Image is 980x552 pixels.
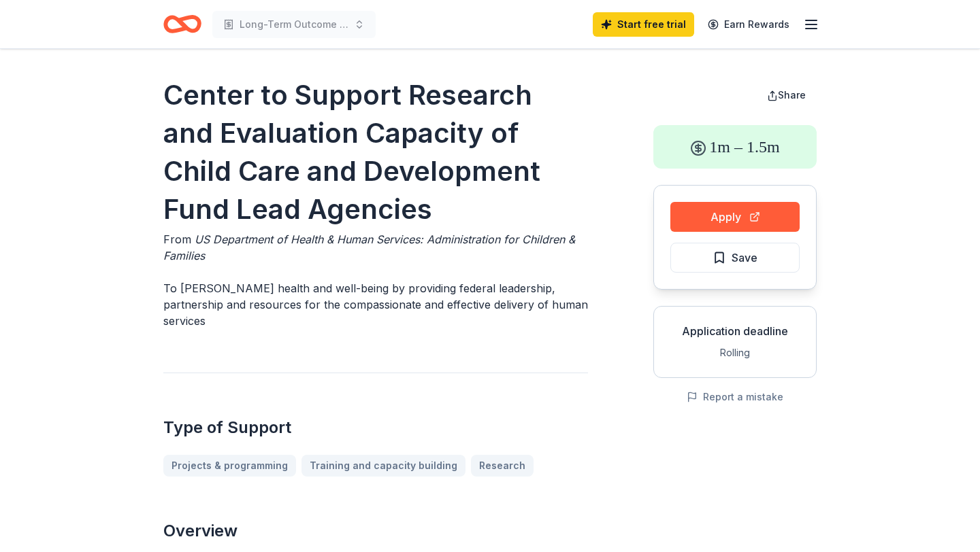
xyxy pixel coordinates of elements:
[665,345,805,361] div: Rolling
[163,417,588,438] h2: Type of Support
[593,12,694,37] a: Start free trial
[732,249,757,266] span: Save
[212,11,376,38] button: Long-Term Outcome Survey of [MEDICAL_DATA]-Exposed Children
[163,520,588,542] h2: Overview
[653,125,817,169] div: 1m – 1.5m
[778,89,806,101] span: Share
[163,8,201,40] a: Home
[670,202,800,232] button: Apply
[240,16,348,33] span: Long-Term Outcome Survey of [MEDICAL_DATA]-Exposed Children
[756,82,817,109] button: Share
[687,389,783,405] button: Report a mistake
[163,76,588,228] h1: Center to Support Research and Evaluation Capacity of Child Care and Development Fund Lead Agencies
[163,455,296,477] a: Projects & programming
[665,323,805,339] div: Application deadline
[670,243,800,273] button: Save
[301,455,465,477] a: Training and capacity building
[163,231,588,264] div: From
[163,280,588,329] p: To [PERSON_NAME] health and well-being by providing federal leadership, partnership and resources...
[471,455,534,477] a: Research
[700,12,798,37] a: Earn Rewards
[163,232,575,262] span: US Department of Health & Human Services: Administration for Children & Families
